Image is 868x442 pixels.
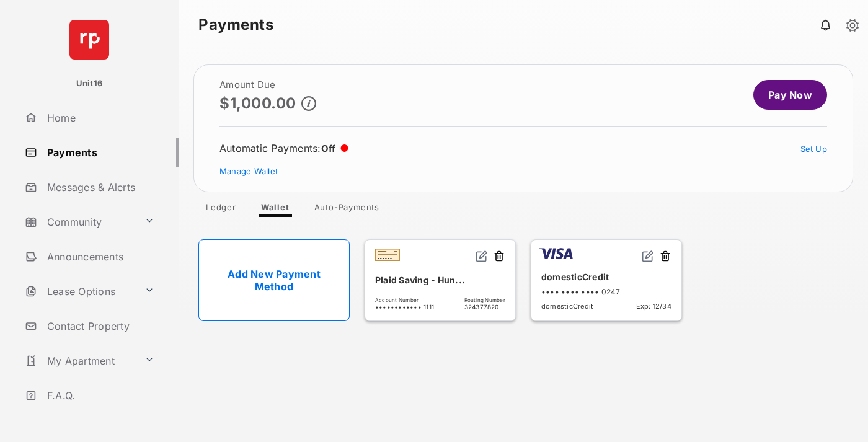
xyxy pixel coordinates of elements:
[464,297,505,303] span: Routing Number
[541,287,671,296] div: •••• •••• •••• 0247
[20,311,179,341] a: Contact Property
[198,239,350,321] a: Add New Payment Method
[20,138,179,167] a: Payments
[219,142,348,154] div: Automatic Payments :
[219,95,296,112] p: $1,000.00
[20,346,139,376] a: My Apartment
[20,172,179,202] a: Messages & Alerts
[375,303,434,311] span: •••••••••••• 1111
[76,77,103,90] p: Unit16
[304,202,389,217] a: Auto-Payments
[464,303,505,311] span: 324377820
[20,381,179,410] a: F.A.Q.
[20,103,179,133] a: Home
[800,144,828,154] a: Set Up
[20,242,179,272] a: Announcements
[476,250,488,262] img: svg+xml;base64,PHN2ZyB2aWV3Qm94PSIwIDAgMjQgMjQiIHdpZHRoPSIxNiIgaGVpZ2h0PSIxNiIgZmlsbD0ibm9uZSIgeG...
[69,20,109,60] img: svg+xml;base64,PHN2ZyB4bWxucz0iaHR0cDovL3d3dy53My5vcmcvMjAwMC9zdmciIHdpZHRoPSI2NCIgaGVpZ2h0PSI2NC...
[20,207,139,237] a: Community
[20,276,139,306] a: Lease Options
[321,143,336,154] span: Off
[642,250,654,262] img: svg+xml;base64,PHN2ZyB2aWV3Qm94PSIwIDAgMjQgMjQiIHdpZHRoPSIxNiIgaGVpZ2h0PSIxNiIgZmlsbD0ibm9uZSIgeG...
[198,17,273,32] strong: Payments
[196,202,246,217] a: Ledger
[541,302,593,311] span: domesticCredit
[219,166,278,176] a: Manage Wallet
[251,202,299,217] a: Wallet
[219,80,316,90] h2: Amount Due
[636,302,671,311] span: Exp: 12/34
[375,297,434,303] span: Account Number
[375,270,505,290] div: Plaid Saving - Hun...
[541,267,671,287] div: domesticCredit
